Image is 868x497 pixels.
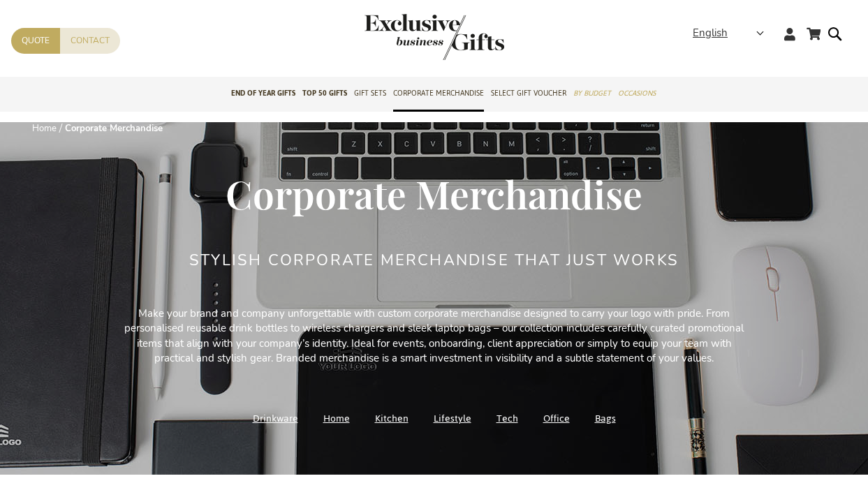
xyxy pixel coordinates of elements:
[11,28,60,54] a: Quote
[496,409,518,428] a: Tech
[543,409,570,428] a: Office
[354,86,386,101] span: Gift Sets
[32,122,57,135] a: Home
[302,86,347,101] span: TOP 50 Gifts
[573,86,611,101] span: By Budget
[226,168,642,219] span: Corporate Merchandise
[393,86,484,101] span: Corporate Merchandise
[323,409,350,428] a: Home
[65,122,163,135] strong: Corporate Merchandise
[189,252,679,269] h2: Stylish Corporate Merchandise That Just Works
[618,86,656,101] span: Occasions
[60,28,120,54] a: Contact
[491,86,566,101] span: Select Gift Voucher
[253,409,298,428] a: Drinkware
[365,14,504,60] img: Exclusive Business gifts logo
[375,409,409,428] a: Kitchen
[693,25,773,41] div: English
[595,409,616,428] a: Bags
[231,86,295,101] span: End of year gifts
[693,25,728,41] span: English
[365,14,434,60] a: store logo
[120,306,749,366] p: Make your brand and company unforgettable with custom corporate merchandise designed to carry you...
[434,409,471,428] a: Lifestyle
